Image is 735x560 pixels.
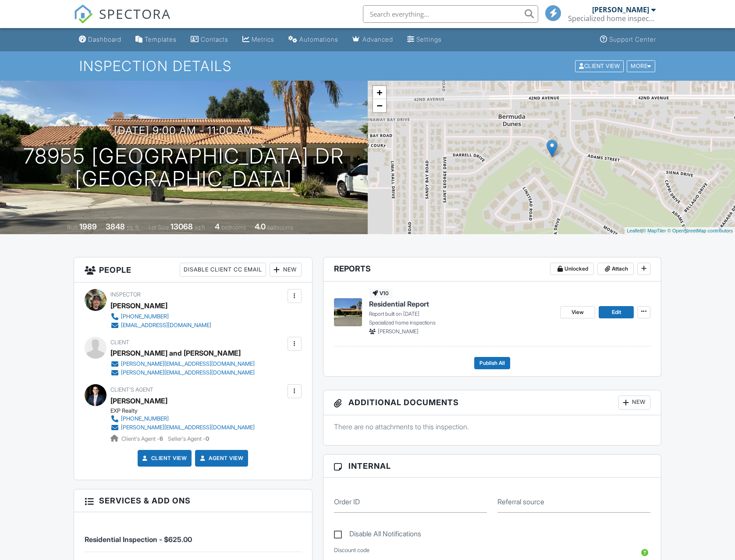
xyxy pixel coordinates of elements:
[625,227,735,235] div: |
[213,222,217,231] div: 4
[129,224,142,231] span: sq. ft.
[74,4,93,24] img: The Best Home Inspection Software - Spectora
[74,12,171,30] a: SPECTORA
[193,224,204,231] span: sq.ft.
[323,455,661,478] h3: Internal
[373,86,386,99] a: Zoom in
[363,5,538,23] input: Search everything...
[180,263,266,277] div: Disable Client CC Email
[145,36,177,43] div: Templates
[110,299,167,312] div: [PERSON_NAME]
[592,5,649,14] div: [PERSON_NAME]
[83,222,100,231] div: 1989
[285,32,342,48] a: Automations (Basic)
[349,32,397,48] a: Advanced
[121,415,169,422] div: [PHONE_NUMBER]
[373,99,386,112] a: Zoom out
[668,228,733,233] a: © OpenStreetMap contributors
[72,224,82,231] span: Built
[121,360,255,367] div: [PERSON_NAME][EMAIL_ADDRESS][DOMAIN_NAME]
[251,222,262,231] div: 4.0
[334,530,421,541] label: Disable All Notifications
[609,36,656,43] div: Support Center
[206,435,209,442] strong: 0
[110,423,255,432] a: [PERSON_NAME][EMAIL_ADDRESS][DOMAIN_NAME]
[23,145,344,191] h1: 78955 [GEOGRAPHIC_DATA] Dr [GEOGRAPHIC_DATA]
[110,312,211,321] a: [PHONE_NUMBER]
[334,546,369,554] label: Discount code
[85,535,192,544] span: Residential Inspection - $625.00
[198,454,243,463] a: Agent View
[187,32,232,48] a: Contacts
[74,489,312,512] h3: Services & Add ons
[114,125,253,136] h3: [DATE] 9:00 am - 11:00 am
[121,322,211,329] div: [EMAIL_ADDRESS][DOMAIN_NAME]
[99,4,171,23] span: SPECTORA
[239,32,278,48] a: Metrics
[575,60,624,72] div: Client View
[110,407,262,414] div: EXP Realty
[110,368,255,377] a: [PERSON_NAME][EMAIL_ADDRESS][DOMAIN_NAME]
[88,36,121,43] div: Dashboard
[643,228,666,233] a: © MapTiler
[110,394,167,407] a: [PERSON_NAME]
[121,435,164,442] span: Client's Agent -
[110,291,141,298] span: Inspector
[627,228,641,233] a: Leaflet
[121,369,255,376] div: [PERSON_NAME][EMAIL_ADDRESS][DOMAIN_NAME]
[85,519,302,552] li: Service: Residential Inspection
[574,62,626,69] a: Client View
[141,454,187,463] a: Client View
[299,36,338,43] div: Automations
[109,222,128,231] div: 3848
[110,321,211,330] a: [EMAIL_ADDRESS][DOMAIN_NAME]
[568,14,656,23] div: Specialized home inspections
[334,422,651,432] p: There are no attachments to this inspection.
[170,222,192,231] div: 13068
[597,32,660,48] a: Support Center
[79,58,656,74] h1: Inspection Details
[121,424,255,431] div: [PERSON_NAME][EMAIL_ADDRESS][DOMAIN_NAME]
[618,396,650,410] div: New
[416,36,442,43] div: Settings
[263,224,288,231] span: bathrooms
[110,414,255,423] a: [PHONE_NUMBER]
[270,263,302,277] div: New
[75,32,125,48] a: Dashboard
[168,435,209,442] span: Seller's Agent -
[110,346,241,360] div: [PERSON_NAME] and [PERSON_NAME]
[497,497,544,506] label: Referral source
[362,36,393,43] div: Advanced
[160,435,163,442] strong: 6
[110,339,129,346] span: Client
[150,224,168,231] span: Lot Size
[201,36,228,43] div: Contacts
[132,32,180,48] a: Templates
[219,224,243,231] span: bedrooms
[323,390,661,415] h3: Additional Documents
[121,313,169,320] div: [PHONE_NUMBER]
[252,36,274,43] div: Metrics
[404,32,445,48] a: Settings
[627,60,655,72] div: More
[74,257,312,282] h3: People
[110,360,255,368] a: [PERSON_NAME][EMAIL_ADDRESS][DOMAIN_NAME]
[334,497,360,506] label: Order ID
[110,386,153,393] span: Client's Agent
